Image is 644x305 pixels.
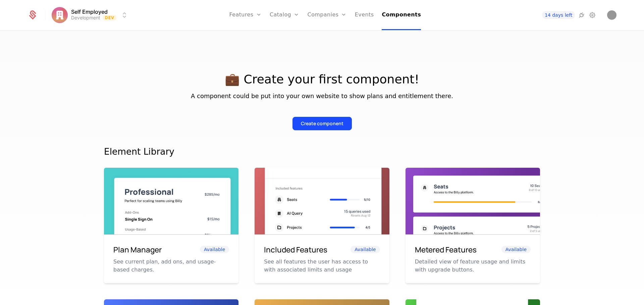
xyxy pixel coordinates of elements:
[54,8,129,22] button: Select environment
[264,258,380,274] p: See all features the user has access to with associated limits and usage
[292,117,352,130] button: Create component
[301,120,343,127] div: Create component
[501,246,531,253] span: Available
[607,10,616,20] img: Marwan Abdul
[415,258,531,274] p: Detailed view of feature usage and limits with upgrade buttons.
[607,10,616,20] button: Open user button
[578,11,586,19] a: Integrations
[104,146,540,157] div: Element Library
[52,7,68,23] img: Self Employed
[71,9,108,14] span: Self Employed
[104,91,540,101] p: A component could be put into your own website to show plans and entitlement there.
[113,244,162,255] h6: Plan Manager
[71,14,100,21] div: Development
[103,15,117,20] span: Dev
[113,258,229,274] p: See current plan, add ons, and usage-based charges.
[104,73,540,86] p: 💼 Create your first component!
[200,246,229,253] span: Available
[351,246,380,253] span: Available
[264,244,327,255] h6: Included Features
[415,244,477,255] h6: Metered Features
[542,11,575,19] a: 14 days left
[588,11,596,19] a: Settings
